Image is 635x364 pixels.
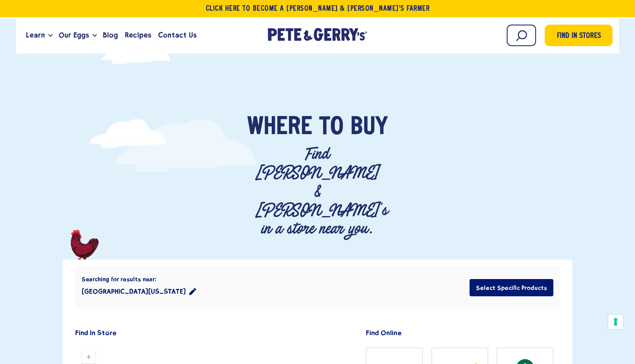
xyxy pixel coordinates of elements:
[319,115,343,141] span: To
[557,31,601,42] span: Find in Stores
[26,30,45,41] span: Learn
[545,25,613,46] a: Find in Stores
[255,145,380,238] p: Find [PERSON_NAME] & [PERSON_NAME]'s in a store near you.
[121,24,155,47] a: Recipes
[608,314,623,329] button: Your consent preferences for tracking technologies
[103,30,118,41] span: Blog
[22,24,48,47] a: Learn
[158,30,197,41] span: Contact Us
[125,30,151,41] span: Recipes
[92,34,97,37] button: Open the dropdown menu for Our Eggs
[507,25,536,46] input: Search
[247,115,312,141] span: Where
[99,24,121,47] a: Blog
[59,30,89,41] span: Our Eggs
[155,24,200,47] a: Contact Us
[55,24,92,47] a: Our Eggs
[48,34,53,37] button: Open the dropdown menu for Learn
[350,115,388,141] span: Buy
